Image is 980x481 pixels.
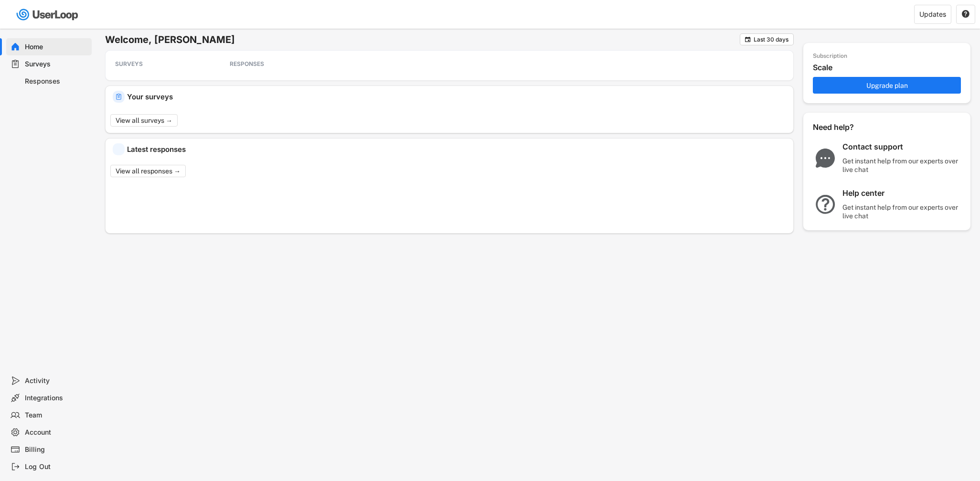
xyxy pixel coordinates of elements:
[813,195,838,214] img: QuestionMarkInverseMajor.svg
[115,60,201,68] div: SURVEYS
[813,53,847,60] div: Subscription
[25,428,88,437] div: Account
[105,33,740,46] h6: Welcome, [PERSON_NAME]
[127,93,786,100] div: Your surveys
[919,11,946,18] div: Updates
[962,10,969,18] text: 
[842,142,962,152] div: Contact support
[813,77,961,94] button: Upgrade plan
[842,157,962,174] div: Get instant help from our experts over live chat
[813,149,838,168] img: ChatMajor.svg
[110,114,178,127] button: View all surveys →
[115,146,122,153] img: yH5BAEAAAAALAAAAAABAAEAAAIBRAA7
[25,394,88,403] div: Integrations
[744,36,751,43] button: 
[25,43,88,52] div: Home
[842,188,962,198] div: Help center
[25,376,88,385] div: Activity
[25,462,88,471] div: Log Out
[842,203,962,220] div: Get instant help from our experts over live chat
[110,165,186,177] button: View all responses →
[230,60,316,68] div: RESPONSES
[25,60,88,69] div: Surveys
[25,77,88,86] div: Responses
[25,411,88,420] div: Team
[25,445,88,454] div: Billing
[745,36,751,43] text: 
[14,5,82,24] img: userloop-logo-01.svg
[961,10,970,19] button: 
[813,122,880,132] div: Need help?
[813,63,966,73] div: Scale
[754,37,788,43] div: Last 30 days
[127,146,786,153] div: Latest responses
